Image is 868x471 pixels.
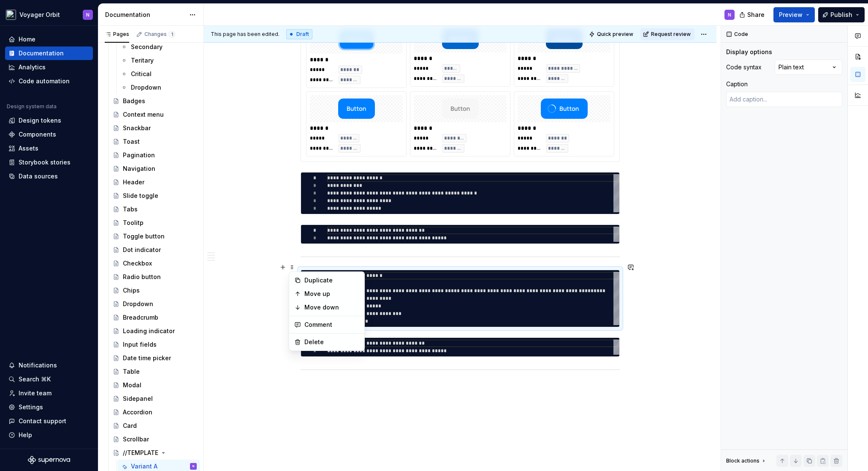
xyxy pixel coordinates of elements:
[109,108,200,121] a: Context menu
[109,311,200,324] a: Breadcrumb
[5,60,93,74] a: Analytics
[726,48,772,56] div: Display options
[19,389,52,397] div: Invite team
[109,378,200,392] a: Modal
[123,313,158,322] div: Breadcrumb
[7,103,57,110] div: Design system data
[779,11,803,19] span: Preview
[19,63,46,71] div: Analytics
[168,31,175,38] span: 1
[131,70,152,78] div: Critical
[109,297,200,311] a: Dropdown
[109,148,200,162] a: Pagination
[5,128,93,141] a: Components
[5,156,93,169] a: Storybook stories
[105,11,185,19] div: Documentation
[6,10,16,20] img: e5527c48-e7d1-4d25-8110-9641689f5e10.png
[5,359,93,372] button: Notifications
[123,286,140,295] div: Chips
[728,11,731,18] div: N
[109,162,200,175] a: Navigation
[123,422,137,430] div: Card
[747,11,765,19] span: Share
[5,170,93,183] a: Data sources
[19,35,35,44] div: Home
[123,178,144,186] div: Header
[5,400,93,414] a: Settings
[109,243,200,257] a: Dot indicator
[726,63,762,71] div: Code syntax
[597,31,633,38] span: Quick preview
[19,77,70,85] div: Code automation
[28,456,70,464] a: Supernova Logo
[5,386,93,400] a: Invite team
[286,29,312,39] div: Draft
[109,216,200,230] a: Toolitp
[109,230,200,243] a: Toggle button
[19,130,56,139] div: Components
[123,205,138,214] div: Tabs
[123,164,155,173] div: Navigation
[19,11,60,19] div: Voyager Orbit
[773,7,815,22] button: Preview
[304,276,359,285] div: Duplicate
[109,433,200,446] a: Scrollbar
[726,80,748,88] div: Caption
[109,405,200,419] a: Accordion
[123,408,152,416] div: Accordion
[109,189,200,203] a: Slide toggle
[19,172,58,181] div: Data sources
[726,455,767,467] div: Block actions
[109,175,200,189] a: Header
[5,47,93,60] a: Documentation
[304,290,359,298] div: Move up
[304,320,359,329] div: Comment
[123,273,161,281] div: Radio button
[2,5,96,24] button: Voyager OrbitN
[123,246,161,254] div: Dot indicator
[131,462,157,471] div: Variant A
[5,372,93,386] button: Search ⌘K
[123,435,149,444] div: Scrollbar
[117,67,200,81] a: Critical
[19,417,66,425] div: Contact support
[117,54,200,67] a: Teritary
[109,203,200,216] a: Tabs
[123,110,164,119] div: Context menu
[5,428,93,442] button: Help
[109,419,200,433] a: Card
[735,7,770,22] button: Share
[19,49,64,58] div: Documentation
[123,97,145,105] div: Badges
[19,375,51,383] div: Search ⌘K
[726,457,759,464] div: Block actions
[109,392,200,405] a: Sidepanel
[123,137,140,146] div: Toast
[105,31,129,38] div: Pages
[86,11,90,18] div: N
[109,94,200,108] a: Badges
[123,151,155,159] div: Pagination
[640,28,694,40] button: Request review
[651,31,691,38] span: Request review
[19,144,38,153] div: Assets
[123,192,158,200] div: Slide toggle
[109,351,200,365] a: Date time picker
[19,116,61,125] div: Design tokens
[109,365,200,378] a: Table
[586,28,637,40] button: Quick preview
[211,31,279,38] span: This page has been edited.
[123,381,141,389] div: Modal
[109,284,200,297] a: Chips
[5,33,93,46] a: Home
[123,367,140,376] div: Table
[830,11,852,19] span: Publish
[123,354,171,362] div: Date time picker
[19,158,71,167] div: Storybook stories
[304,303,359,312] div: Move down
[123,327,175,335] div: Loading indicator
[109,338,200,351] a: Input fields
[123,394,153,403] div: Sidepanel
[109,270,200,284] a: Radio button
[19,403,43,411] div: Settings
